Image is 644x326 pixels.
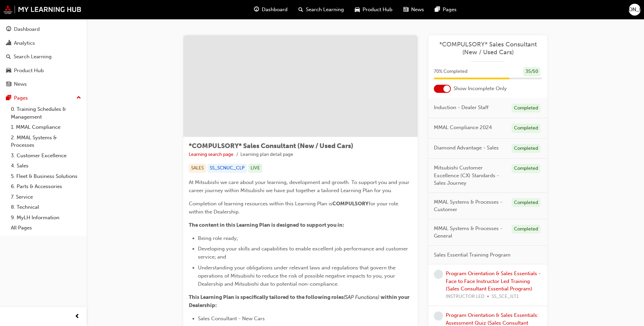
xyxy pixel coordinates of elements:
span: At Mitsubishi we care about your learning, development and growth. To support you and your career... [189,179,411,193]
a: news-iconNews [398,3,429,17]
span: Diamond Advantage - Sales [434,144,499,152]
span: for your role within the Dealership. [189,201,400,215]
img: mmal [3,5,81,14]
span: chart-icon [6,40,11,46]
span: MMAL Systems & Processes - Customer [434,198,506,213]
span: Induction - Dealer Staff [434,104,489,111]
a: Learning search page [189,151,234,157]
div: Completed [512,104,540,113]
a: 1. MMAL Compliance [8,122,84,133]
span: search-icon [298,5,303,14]
span: MMAL Systems & Processes - General [434,225,506,240]
a: 2. MMAL Systems & Processes [8,133,84,150]
a: Dashboard [3,23,84,36]
span: Pages [443,6,457,14]
a: Search Learning [3,50,84,63]
a: Product Hub [3,64,84,77]
span: This Learning Plan is specifically tailored to the following roles [189,294,344,300]
span: news-icon [403,5,408,14]
a: 5. Fleet & Business Solutions [8,171,84,182]
div: Search Learning [14,53,52,61]
span: news-icon [6,81,11,87]
span: guage-icon [6,26,11,33]
span: Understanding your obligations under relevant laws and regulations that govern the operations of ... [198,265,397,287]
span: MMAL Compliance 2024 [434,124,492,131]
span: COMPULSORY [332,201,369,207]
a: 0. Training Schedules & Management [8,104,84,122]
div: Product Hub [14,67,44,75]
span: (SAP Functions) [344,294,379,300]
span: The content in this Learning Plan is designed to support you in: [189,222,344,228]
span: News [411,6,424,14]
span: Mitsubishi Customer Excellence (CX) Standards - Sales Journey [434,164,506,187]
span: guage-icon [254,5,259,14]
div: Completed [512,198,540,207]
span: Completion of learning resources within this Learning Plan is [189,201,332,207]
a: Analytics [3,37,84,49]
div: Completed [512,144,540,153]
div: Completed [512,225,540,234]
span: INSTRUCTOR LED [446,293,484,301]
span: Being role ready; [198,235,238,241]
span: Search Learning [306,6,344,14]
span: within your Dealership: [189,294,410,308]
span: Product Hub [363,6,392,14]
span: car-icon [6,68,11,74]
li: Learning plan detail page [240,151,293,159]
button: Pages [3,92,84,104]
span: learningRecordVerb_NONE-icon [434,311,443,321]
a: All Pages [8,223,84,233]
span: pages-icon [435,5,440,14]
a: 7. Service [8,192,84,202]
div: Analytics [14,39,35,47]
a: 3. Customer Excellence [8,150,84,161]
span: pages-icon [6,95,11,101]
a: pages-iconPages [429,3,462,17]
span: Sales Essential Training Program [434,251,511,259]
a: Program Orientation & Sales Essentials - Face to Face Instructor Led Training (Sales Consultant E... [446,270,541,292]
div: Completed [512,124,540,133]
span: prev-icon [75,312,80,321]
span: search-icon [6,54,11,60]
span: Dashboard [262,6,288,14]
span: Show Incomplete Only [454,85,507,93]
div: SALES [189,164,206,173]
button: [PERSON_NAME] [629,4,641,16]
div: Pages [14,94,28,102]
a: 6. Parts & Accessories [8,181,84,192]
div: LIVE [248,164,262,173]
a: 9. MyLH Information [8,212,84,223]
a: *COMPULSORY* Sales Consultant (New / Used Cars) [434,41,542,56]
div: Dashboard [14,25,40,33]
a: 4. Sales [8,161,84,171]
span: SS_SCE_ILT1 [492,293,519,301]
a: guage-iconDashboard [249,3,293,17]
a: search-iconSearch Learning [293,3,349,17]
span: car-icon [355,5,360,14]
span: Sales Consultant - New Cars [198,315,265,322]
a: 8. Technical [8,202,84,212]
div: News [14,80,27,88]
div: Completed [512,164,540,173]
button: DashboardAnalyticsSearch LearningProduct HubNews [3,22,84,92]
span: 70 % Completed [434,68,467,76]
span: Developing your skills and capabilities to enable excellent job performance and customer service;... [198,246,409,260]
span: learningRecordVerb_NONE-icon [434,270,443,279]
div: SS_SCNUC_CLP [207,164,247,173]
a: News [3,78,84,90]
span: *COMPULSORY* Sales Consultant (New / Used Cars) [189,142,353,150]
a: car-iconProduct Hub [349,3,398,17]
span: up-icon [76,94,81,102]
div: 35 / 50 [523,67,540,76]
